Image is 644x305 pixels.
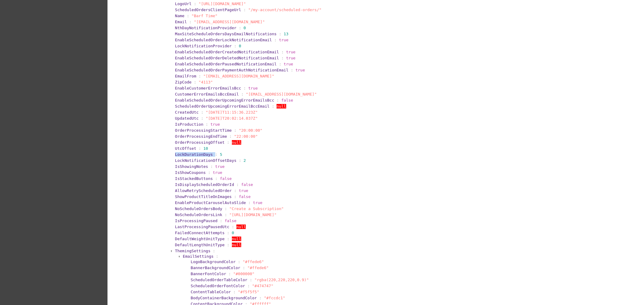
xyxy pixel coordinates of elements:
span: false [241,182,253,187]
span: : [220,219,222,223]
span: : [206,122,208,127]
span: : [239,158,241,163]
span: ZipCode [175,80,192,84]
span: : [243,266,245,270]
span: EnableScheduledOrderLockNotificationEmail [175,38,272,42]
span: true [210,122,220,127]
span: LogoBackgroundColor [191,259,236,264]
span: ScheduledOrderTableColor [191,278,248,282]
span: null [236,225,246,229]
span: false [239,194,251,199]
span: : [279,32,281,36]
span: "#f5f5f5" [238,290,259,294]
span: : [234,44,236,48]
span: OrderProcessingStartTime [175,128,232,133]
span: "#000000" [233,272,255,276]
span: : [227,243,229,247]
span: : [244,86,246,90]
span: : [272,104,274,108]
span: : [277,98,279,102]
span: : [234,194,236,199]
span: 0 [232,231,234,235]
span: : [281,50,284,54]
span: BodyContainerBackgroundColor [191,296,257,300]
span: : [216,254,218,259]
span: "rgba(220,220,220,0.9)" [255,278,309,282]
span: : [248,284,250,288]
span: : [189,20,192,24]
span: ScheduledOrdersClientPageUrl [175,8,241,12]
span: UpdatedUtc [175,116,199,121]
span: EmailFrom [175,74,196,78]
span: : [234,188,236,193]
span: : [236,182,239,187]
span: : [250,278,252,282]
span: "Barf Time" [191,14,217,18]
span: IsShowCoupons [175,170,206,175]
span: : [259,296,262,300]
span: BannerBackgroundColor [191,266,240,270]
span: null [232,140,241,145]
span: "[URL][DOMAIN_NAME]" [199,2,246,6]
span: : [215,152,218,157]
span: EnableScheduledOrderPausedNotificationEmail [175,62,277,66]
span: : [225,206,227,211]
span: EmailSettings [183,254,214,259]
span: "[DATE]T11:15:36.223Z" [206,110,258,115]
span: : [227,237,229,241]
span: : [225,212,227,217]
span: : [201,110,203,115]
span: LogoUrl [175,2,192,6]
span: true [296,68,305,72]
span: OrderProcessingEndTime [175,134,227,139]
span: LastProcessingPausedUtc [175,225,229,229]
span: true [286,50,296,54]
span: : [227,140,229,145]
span: : [194,80,196,84]
span: "#ffede6" [243,259,264,264]
span: : [291,68,293,72]
span: : [213,249,215,253]
span: : [238,259,240,264]
span: 13 [284,32,289,36]
span: ThemingSettings [175,249,210,253]
span: false [281,98,293,102]
span: null [232,237,241,241]
span: NoScheduleOrdersBody [175,206,223,211]
span: "[EMAIL_ADDRESS][DOMAIN_NAME]" [203,74,274,78]
span: "#ffede6" [248,266,269,270]
span: "[EMAIL_ADDRESS][DOMAIN_NAME]" [194,20,265,24]
span: EnableScheduledOrderDeletedNotificationEmail [175,56,279,60]
span: : [199,74,201,78]
span: NthDayNotificationProvider [175,26,237,30]
span: LockNotificationProvider [175,44,232,48]
span: "[URL][DOMAIN_NAME]" [229,212,277,217]
span: BannerFontColor [191,272,226,276]
span: : [215,176,218,181]
span: : [229,134,232,139]
span: EnableScheduledOrderUpcomingErrorEmailsBcc [175,98,274,102]
span: LockDurationDays [175,152,213,157]
span: : [201,116,203,121]
span: "#474747" [252,284,273,288]
span: AllowRetryScheduledOrder [175,188,232,193]
span: : [234,128,236,133]
span: : [210,164,213,169]
span: true [213,170,222,175]
span: : [194,2,196,6]
span: EnableScheduledOrderPaymentAuthNotificationEmail [175,68,289,72]
span: ContentTableColor [191,290,231,294]
span: OrderProcessingOffset [175,140,225,145]
span: DefaultLengthUnitType [175,243,225,247]
span: LockNotificationOffsetDays [175,158,237,163]
span: EnableScheduledOrderCreatedNotificationEmail [175,50,279,54]
span: : [279,62,281,66]
span: IsStackedButtons [175,176,213,181]
span: 0 [244,26,246,30]
span: : [199,146,201,151]
span: 5 [220,152,222,157]
span: ScheduledOrderFontColor [191,284,245,288]
span: Email [175,20,187,24]
span: : [233,290,236,294]
span: true [239,188,248,193]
